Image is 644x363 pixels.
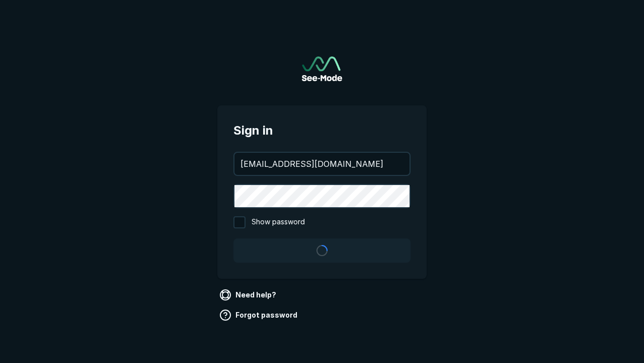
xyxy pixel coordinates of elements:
a: Need help? [217,287,280,303]
img: See-Mode Logo [302,56,342,81]
span: Show password [252,216,305,228]
span: Sign in [233,122,411,140]
a: Go to sign in [302,56,342,81]
a: Forgot password [217,307,301,323]
input: your@email.com [234,153,410,175]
